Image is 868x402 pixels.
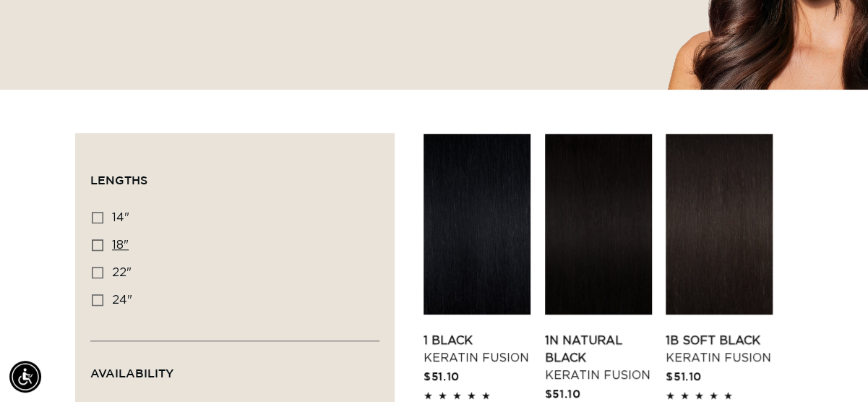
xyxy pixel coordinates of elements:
summary: Availability (0 selected) [90,341,379,393]
a: 1B Soft Black Keratin Fusion [666,332,773,367]
iframe: Chat Widget [796,333,868,402]
span: 24" [112,294,132,306]
span: 22" [112,267,132,278]
a: 1N Natural Black Keratin Fusion [545,332,652,384]
div: Accessibility Menu [9,361,41,393]
span: Lengths [90,174,147,187]
summary: Lengths (0 selected) [90,148,379,200]
span: 14" [112,212,129,223]
span: Availability [90,367,173,380]
span: 18" [112,239,129,251]
a: 1 Black Keratin Fusion [424,332,530,367]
